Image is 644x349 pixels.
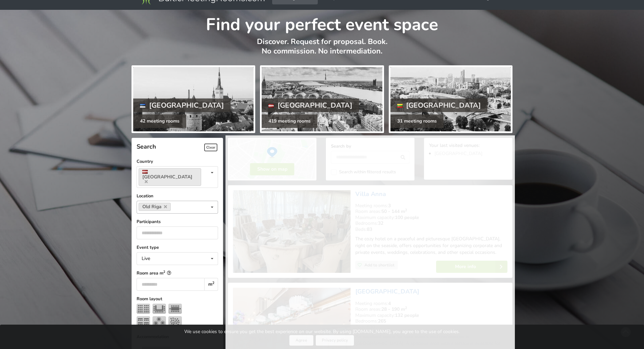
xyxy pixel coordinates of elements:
[262,99,359,112] div: [GEOGRAPHIC_DATA]
[137,304,150,314] img: Theater
[139,168,201,186] a: [GEOGRAPHIC_DATA]
[137,158,218,165] label: Country
[390,99,488,112] div: [GEOGRAPHIC_DATA]
[137,316,150,326] img: Classroom
[132,10,512,36] h1: Find your perfect event space
[137,296,218,302] label: Room layout
[168,304,182,314] img: Boardroom
[152,304,166,314] img: U-shape
[132,65,255,133] a: [GEOGRAPHIC_DATA] 42 meeting rooms
[390,114,444,128] div: 31 meeting rooms
[137,218,218,225] label: Participants
[137,244,218,251] label: Event type
[212,280,214,285] sup: 2
[133,114,186,128] div: 42 meeting rooms
[163,269,165,274] sup: 2
[133,99,231,112] div: [GEOGRAPHIC_DATA]
[142,256,150,261] div: Live
[132,37,512,63] p: Discover. Request for proposal. Book. No commission. No intermediation.
[139,203,171,211] a: Old Riga
[137,193,218,199] label: Location
[168,316,182,326] img: Reception
[260,65,384,133] a: [GEOGRAPHIC_DATA] 419 meeting rooms
[389,65,512,133] a: [GEOGRAPHIC_DATA] 31 meeting rooms
[137,270,218,277] label: Room area m
[204,278,218,291] div: m
[152,316,166,326] img: Banquet
[204,144,217,151] span: Clear
[262,114,317,128] div: 419 meeting rooms
[137,143,156,151] span: Search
